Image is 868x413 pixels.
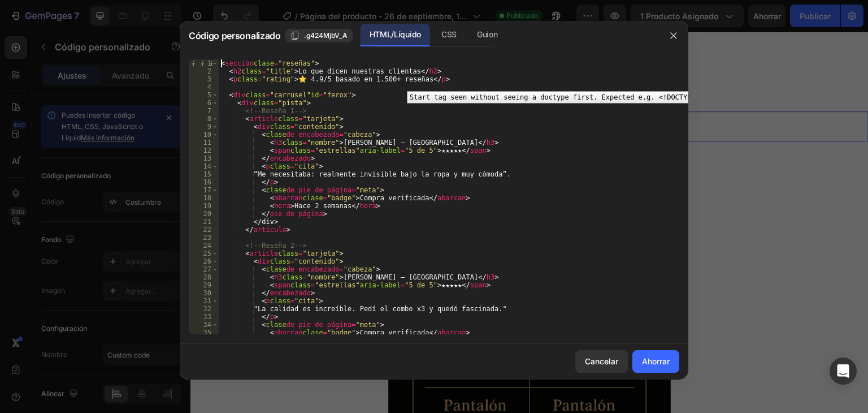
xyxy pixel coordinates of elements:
[189,30,281,41] font: Código personalizado
[203,194,211,202] font: 18
[207,91,211,99] font: 5
[203,313,211,321] font: 33
[203,289,211,297] font: 30
[203,305,211,313] font: 32
[203,202,211,210] font: 19
[207,107,211,115] font: 7
[203,131,211,139] font: 10
[203,242,211,249] font: 24
[585,356,618,366] font: Cancelar
[203,257,211,265] font: 26
[632,350,679,373] button: Ahorrar
[203,186,211,194] font: 17
[207,115,211,123] font: 8
[642,356,670,366] font: Ahorrar
[203,162,211,170] font: 14
[203,281,211,289] font: 29
[207,99,211,107] font: 6
[203,218,211,226] font: 21
[441,29,457,39] font: CSS
[285,29,353,42] button: .g424MjbV_A
[830,358,857,385] div: Abrir Intercom Messenger
[203,249,211,257] font: 25
[207,75,211,83] font: 3
[203,139,211,147] font: 11
[203,234,211,242] font: 23
[203,226,211,234] font: 22
[203,265,211,273] font: 27
[203,321,211,329] font: 34
[304,31,348,40] font: .g424MjbV_A
[203,147,211,154] font: 12
[203,154,211,162] font: 13
[370,29,421,39] font: HTML/Líquido
[207,67,211,75] font: 2
[207,59,211,67] font: 1
[203,329,211,337] font: 35
[477,29,497,39] font: Guion
[203,170,211,178] font: 15
[14,64,62,74] div: Custom Code
[575,350,628,373] button: Cancelar
[203,210,211,218] font: 20
[203,273,211,281] font: 28
[203,297,211,305] font: 31
[207,123,211,131] font: 9
[207,83,211,91] font: 4
[203,178,211,186] font: 16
